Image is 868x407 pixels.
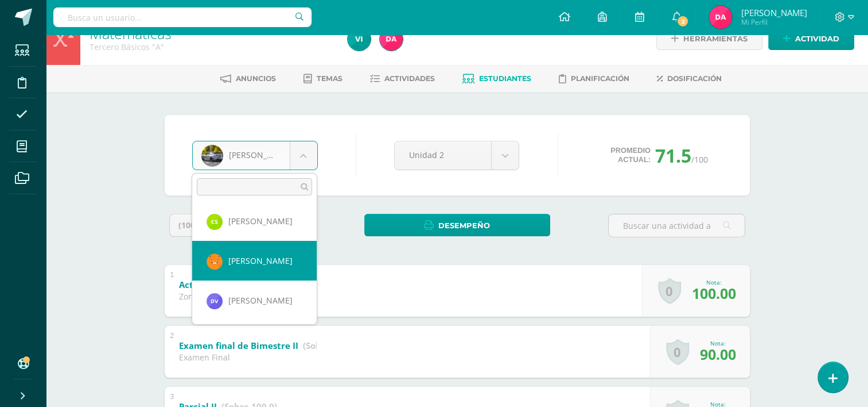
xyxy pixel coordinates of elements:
[207,293,223,309] img: 4b4a487baab2cc6b55e2d3ea921b6897.png
[228,295,293,306] span: [PERSON_NAME]
[207,214,223,230] img: edf1cd96a536e8d018e8b0425aedb988.png
[228,255,293,266] span: [PERSON_NAME]
[207,254,223,270] img: a34f5e48d9182cf94f653e13d8bd85f8.png
[228,216,293,226] span: [PERSON_NAME]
